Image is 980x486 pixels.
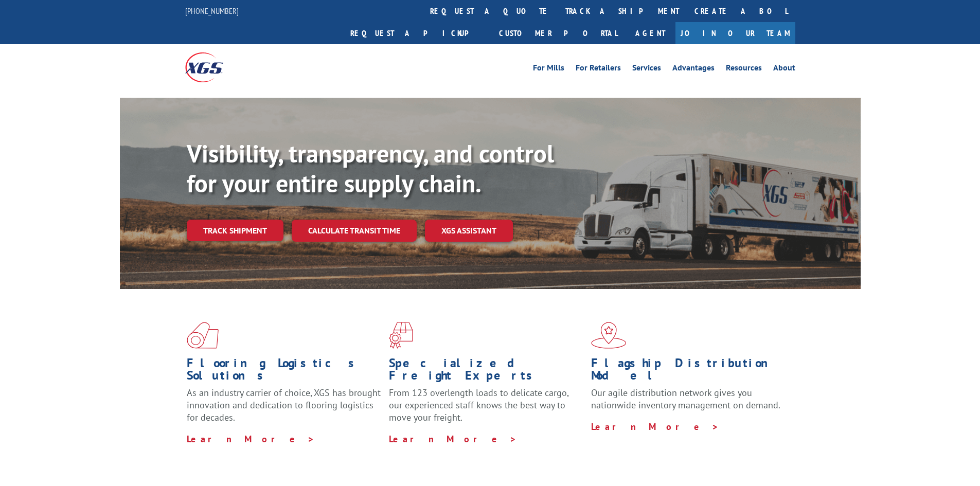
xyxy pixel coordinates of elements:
span: As an industry carrier of choice, XGS has brought innovation and dedication to flooring logistics... [187,387,381,423]
p: From 123 overlength loads to delicate cargo, our experienced staff knows the best way to move you... [389,387,583,433]
h1: Specialized Freight Experts [389,357,583,387]
a: XGS ASSISTANT [425,220,513,242]
a: Learn More > [591,421,719,433]
a: Join Our Team [675,22,795,44]
h1: Flagship Distribution Model [591,357,786,387]
img: xgs-icon-focused-on-flooring-red [389,322,413,349]
img: xgs-icon-flagship-distribution-model-red [591,322,627,349]
a: Request a pickup [343,22,491,44]
a: About [773,64,795,75]
span: Our agile distribution network gives you nationwide inventory management on demand. [591,387,780,411]
a: Learn More > [389,433,517,445]
img: xgs-icon-total-supply-chain-intelligence-red [187,322,219,349]
a: Customer Portal [491,22,625,44]
a: Track shipment [187,220,283,241]
a: For Retailers [576,64,621,75]
a: For Mills [533,64,564,75]
a: Calculate transit time [292,220,417,242]
a: Resources [726,64,762,75]
a: Services [632,64,661,75]
a: Agent [625,22,675,44]
h1: Flooring Logistics Solutions [187,357,381,387]
a: Learn More > [187,433,315,445]
a: [PHONE_NUMBER] [185,6,239,16]
b: Visibility, transparency, and control for your entire supply chain. [187,137,554,199]
a: Advantages [672,64,715,75]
